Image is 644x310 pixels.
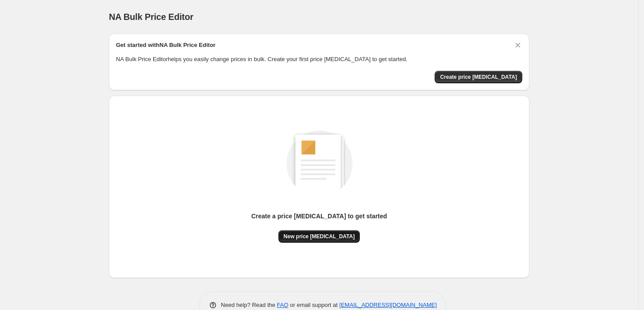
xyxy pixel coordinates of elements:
button: Create price change job [435,71,522,83]
p: Create a price [MEDICAL_DATA] to get started [251,212,387,221]
span: Create price [MEDICAL_DATA] [440,74,517,81]
button: New price [MEDICAL_DATA] [278,230,360,243]
span: Need help? Read the [221,302,277,308]
button: Dismiss card [513,41,522,50]
span: New price [MEDICAL_DATA] [284,233,355,240]
span: or email support at [289,302,339,308]
span: NA Bulk Price Editor [109,12,193,22]
a: FAQ [277,302,289,308]
p: NA Bulk Price Editor helps you easily change prices in bulk. Create your first price [MEDICAL_DAT... [116,55,522,64]
h2: Get started with NA Bulk Price Editor [116,41,216,50]
a: [EMAIL_ADDRESS][DOMAIN_NAME] [339,302,437,308]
